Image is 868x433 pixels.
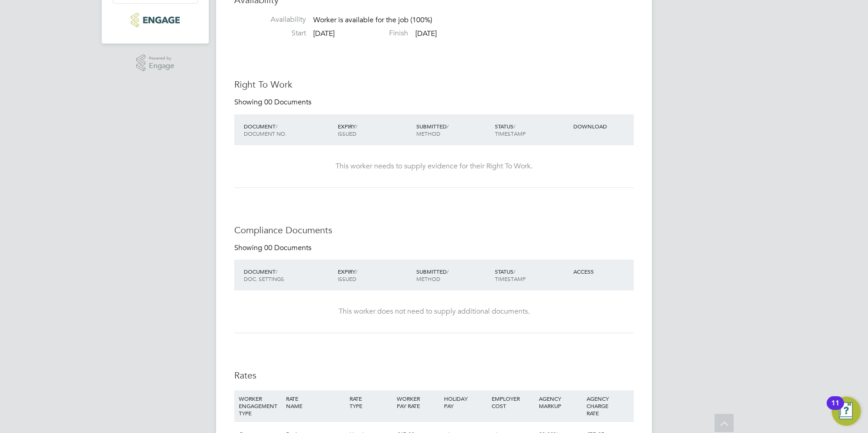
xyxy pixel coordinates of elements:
div: This worker does not need to supply additional documents. [243,307,625,316]
span: / [447,268,449,275]
div: STATUS [493,118,571,142]
div: Showing [234,243,313,253]
span: 00 Documents [264,243,311,252]
div: ACCESS [571,263,634,280]
span: Worker is available for the job (100%) [313,16,432,25]
span: [DATE] [313,29,335,38]
div: EMPLOYER COST [489,390,537,414]
span: / [276,123,277,130]
div: AGENCY MARKUP [537,390,584,414]
button: Open Resource Center, 11 new notifications [832,397,861,426]
span: / [355,268,357,275]
span: METHOD [416,275,440,282]
div: Showing [234,98,313,107]
span: TIMESTAMP [495,130,526,137]
label: Finish [336,29,408,38]
span: / [355,123,357,130]
div: STATUS [493,263,571,287]
span: Engage [149,62,174,70]
div: EXPIRY [335,263,414,287]
div: DOCUMENT [242,118,335,142]
a: Go to home page [113,13,198,27]
span: ISSUED [338,130,356,137]
div: HOLIDAY PAY [442,390,489,414]
span: 00 Documents [264,98,311,107]
div: EXPIRY [335,118,414,142]
img: huntereducation-logo-retina.png [131,13,179,27]
span: / [447,123,449,130]
span: ISSUED [338,275,356,282]
div: 11 [831,403,839,415]
a: Powered byEngage [136,54,175,72]
div: DOCUMENT [242,263,335,287]
div: This worker needs to supply evidence for their Right To Work. [243,162,625,171]
div: AGENCY CHARGE RATE [584,390,631,421]
span: / [276,268,277,275]
h3: Rates [234,369,634,381]
div: SUBMITTED [414,118,493,142]
label: Availability [234,15,306,25]
div: SUBMITTED [414,263,493,287]
span: METHOD [416,130,440,137]
span: TIMESTAMP [495,275,526,282]
label: Start [234,29,306,38]
span: [DATE] [415,29,437,38]
span: / [513,123,515,130]
div: RATE NAME [284,390,347,414]
div: RATE TYPE [347,390,395,414]
span: DOCUMENT NO. [244,130,286,137]
div: WORKER ENGAGEMENT TYPE [237,390,284,421]
span: / [513,268,515,275]
div: DOWNLOAD [571,118,634,134]
h3: Compliance Documents [234,224,634,236]
span: Powered by [149,54,174,62]
h3: Right To Work [234,79,634,90]
span: DOC. SETTINGS [244,275,284,282]
div: WORKER PAY RATE [395,390,442,414]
